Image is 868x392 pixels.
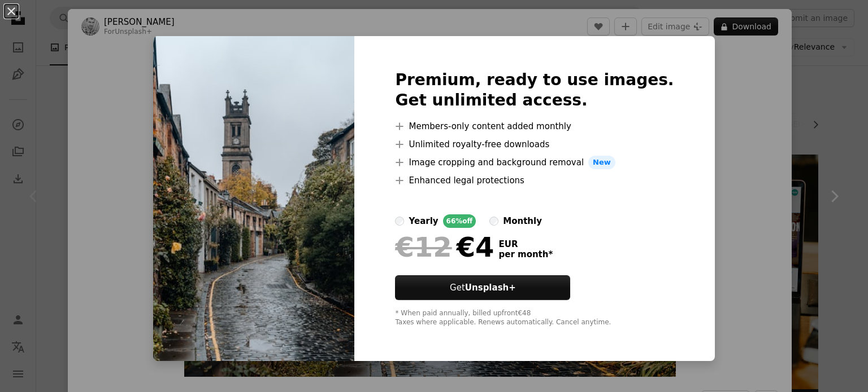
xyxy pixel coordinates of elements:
strong: Unsplash+ [465,283,516,293]
img: premium_photo-1699566448247-1627bee256d0 [153,36,354,361]
li: Unlimited royalty-free downloads [395,138,674,151]
div: €4 [395,232,494,262]
li: Image cropping and background removal [395,156,674,169]
div: * When paid annually, billed upfront €48 Taxes where applicable. Renews automatically. Cancel any... [395,309,674,327]
input: yearly66%off [395,217,404,226]
span: €12 [395,232,452,262]
span: per month * [498,249,553,259]
input: monthly [489,217,498,226]
li: Members-only content added monthly [395,120,674,133]
div: yearly [409,214,438,228]
span: EUR [498,239,553,249]
li: Enhanced legal protections [395,174,674,187]
button: GetUnsplash+ [395,275,570,300]
h2: Premium, ready to use images. Get unlimited access. [395,70,674,111]
div: monthly [503,214,542,228]
div: 66% off [443,214,476,228]
span: New [588,156,615,169]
